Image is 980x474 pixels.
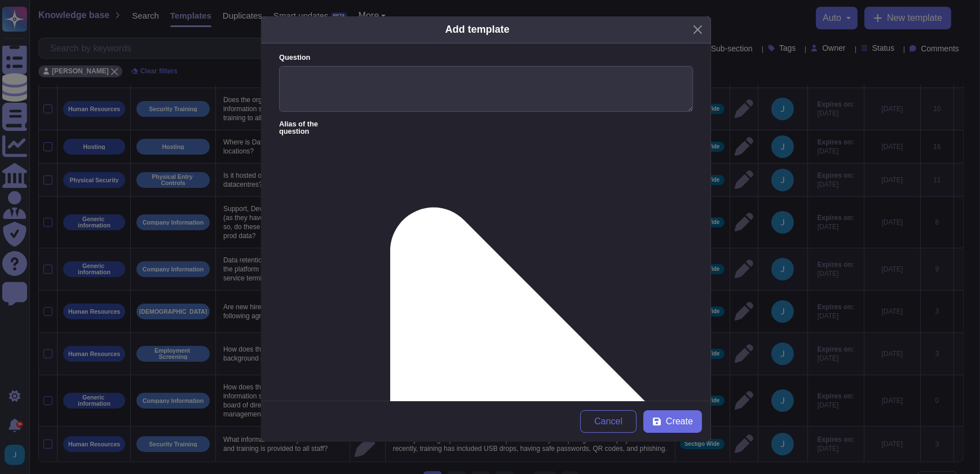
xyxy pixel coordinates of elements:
label: Question [279,54,693,62]
span: Create [666,417,693,426]
div: Add template [445,22,509,37]
span: Cancel [594,417,623,426]
button: Create [643,410,702,433]
button: Cancel [580,410,637,433]
button: Close [689,21,707,38]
